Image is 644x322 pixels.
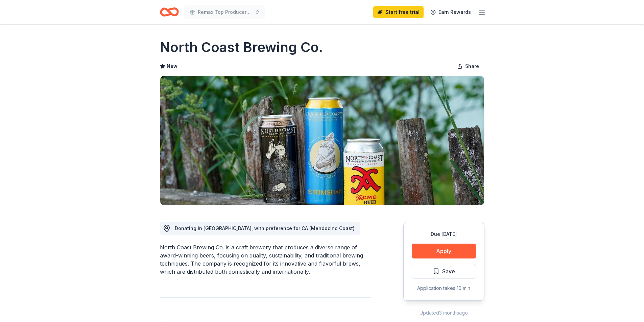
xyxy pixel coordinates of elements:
[160,243,371,276] div: North Coast Brewing Co. is a craft brewery that produces a diverse range of award-winning beers, ...
[412,264,476,279] button: Save
[167,62,177,70] span: New
[160,4,179,20] a: Home
[160,38,323,57] h1: North Coast Brewing Co.
[412,244,476,258] button: Apply
[373,6,424,18] a: Start free trial
[452,59,484,73] button: Share
[442,267,455,276] span: Save
[412,284,476,292] div: Application takes 10 min
[412,230,476,238] div: Due [DATE]
[160,76,484,205] img: Image for North Coast Brewing Co.
[198,8,252,16] span: Remax Top Producer Annual CHOC Charity Poker Event
[465,62,479,70] span: Share
[403,309,484,317] div: Updated 3 months ago
[175,225,355,231] span: Donating in [GEOGRAPHIC_DATA], with preference for CA (Mendocino Coast)
[426,6,475,18] a: Earn Rewards
[184,5,265,19] button: Remax Top Producer Annual CHOC Charity Poker Event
